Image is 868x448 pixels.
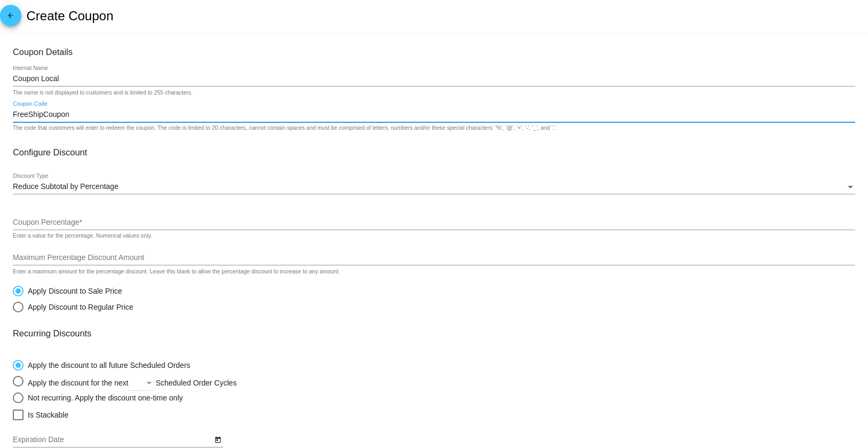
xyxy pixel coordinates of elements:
input: Maximum Percentage Discount Amount [13,254,855,262]
input: Internal Name [13,75,855,83]
div: Enter a maximum amount for the percentage discount. Leave this blank to allow the percentage disc... [13,269,340,275]
div: Enter a value for the percentage. Numerical values only. [13,233,152,239]
mat-select: Discount Type [13,183,855,191]
mat-radio-group: Select an option [13,355,308,403]
input: Expiration Date [13,436,212,444]
h3: Coupon Details [13,47,855,57]
input: Coupon Code [13,111,855,119]
h2: Create Coupon [26,9,113,23]
mat-radio-group: Select an option [13,280,134,312]
div: Apply the discount for the next Scheduled Order Cycles [24,376,308,387]
h3: Recurring Discounts [13,328,855,339]
div: Apply Discount to Regular Price [24,303,134,311]
div: Apply the discount to all future Scheduled Orders [24,361,190,370]
h3: Configure Discount [13,147,855,158]
input: Coupon Percentage [13,218,855,227]
span: Is Stackable [28,408,68,421]
mat-icon: arrow_back [4,12,17,25]
div: The code that customers will enter to redeem the coupon. The code is limited to 20 characters, ca... [13,125,557,131]
div: Apply Discount to Sale Price [24,287,122,295]
div: Not recurring. Apply the discount one-time only [24,394,183,402]
button: Open calendar [212,434,223,445]
div: The name is not displayed to customers and is limited to 255 characters. [13,90,193,96]
span: Reduce Subtotal by Percentage [13,182,119,191]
